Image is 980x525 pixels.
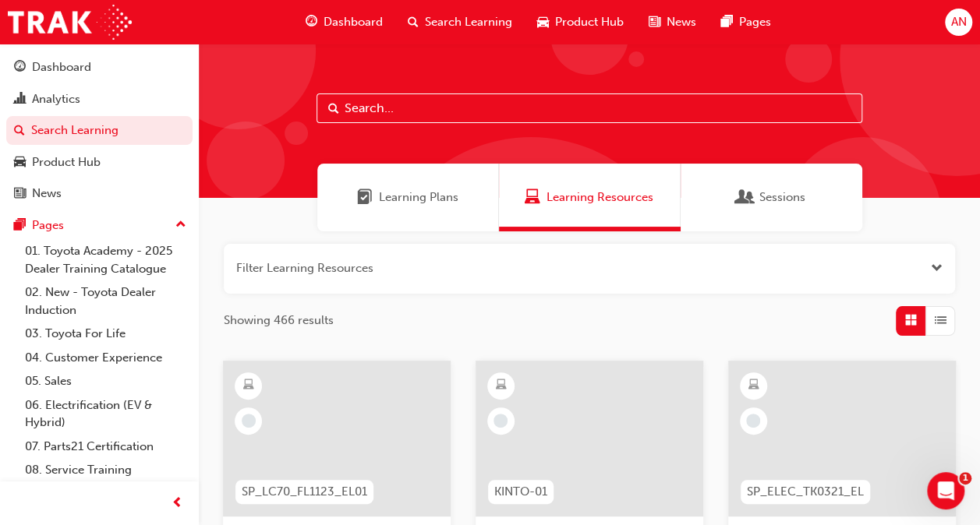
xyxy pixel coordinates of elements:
[32,153,101,171] div: Product Hub
[555,13,624,31] span: Product Hub
[19,280,193,322] a: 02. New - Toyota Dealer Induction
[32,217,64,234] div: Pages
[172,494,183,513] span: prev-icon
[738,189,753,206] span: Sessions
[175,215,186,235] span: up-icon
[537,12,549,32] span: car-icon
[6,53,193,82] a: Dashboard
[739,13,771,31] span: Pages
[721,12,733,32] span: pages-icon
[19,393,193,435] a: 06. Electrification (EV & Hybrid)
[6,179,193,208] a: News
[293,6,395,38] a: guage-iconDashboard
[6,50,193,211] button: DashboardAnalyticsSearch LearningProduct HubNews
[547,189,653,206] span: Learning Resources
[317,164,499,231] a: Learning PlansLearning Plans
[649,12,660,32] span: news-icon
[525,6,636,38] a: car-iconProduct Hub
[224,312,334,329] span: Showing 466 results
[14,124,25,138] span: search-icon
[32,58,91,76] div: Dashboard
[945,9,972,36] button: AN
[19,239,193,280] a: 01. Toyota Academy - 2025 Dealer Training Catalogue
[32,185,62,203] div: News
[935,312,946,329] span: List
[8,5,132,40] img: Trak
[499,164,681,231] a: Learning ResourcesLearning Resources
[14,156,26,170] span: car-icon
[395,6,525,38] a: search-iconSearch Learning
[14,187,26,201] span: news-icon
[242,483,367,501] span: SP_LC70_FL1123_EL01
[525,189,540,206] span: Learning Resources
[759,189,805,206] span: Sessions
[6,116,193,145] a: Search Learning
[14,93,26,107] span: chart-icon
[14,219,26,233] span: pages-icon
[19,322,193,346] a: 03. Toyota For Life
[681,164,862,231] a: SessionsSessions
[242,414,256,428] span: learningRecordVerb_NONE-icon
[494,483,547,501] span: KINTO-01
[495,375,506,396] span: learningResourceType_ELEARNING-icon
[494,414,508,428] span: learningRecordVerb_NONE-icon
[927,472,964,509] iframe: Intercom live chat
[19,346,193,370] a: 04. Customer Experience
[959,472,971,484] span: 1
[6,148,193,177] a: Product Hub
[636,6,709,38] a: news-iconNews
[19,369,193,393] a: 05. Sales
[317,93,862,123] input: Search...
[324,13,383,31] span: Dashboard
[243,375,254,396] span: learningResourceType_ELEARNING-icon
[6,211,193,240] button: Pages
[408,12,419,32] span: search-icon
[328,100,339,118] span: Search
[747,483,864,501] span: SP_ELEC_TK0321_EL
[709,6,784,38] a: pages-iconPages
[306,12,317,32] span: guage-icon
[357,189,373,206] span: Learning Plans
[950,13,966,31] span: AN
[931,259,943,277] button: Open the filter
[19,458,193,482] a: 08. Service Training
[19,435,193,459] a: 07. Parts21 Certification
[667,13,696,31] span: News
[379,189,458,206] span: Learning Plans
[905,312,917,329] span: Grid
[14,61,26,75] span: guage-icon
[748,375,759,396] span: learningResourceType_ELEARNING-icon
[32,90,80,108] div: Analytics
[746,414,760,428] span: learningRecordVerb_NONE-icon
[425,13,512,31] span: Search Learning
[6,85,193,114] a: Analytics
